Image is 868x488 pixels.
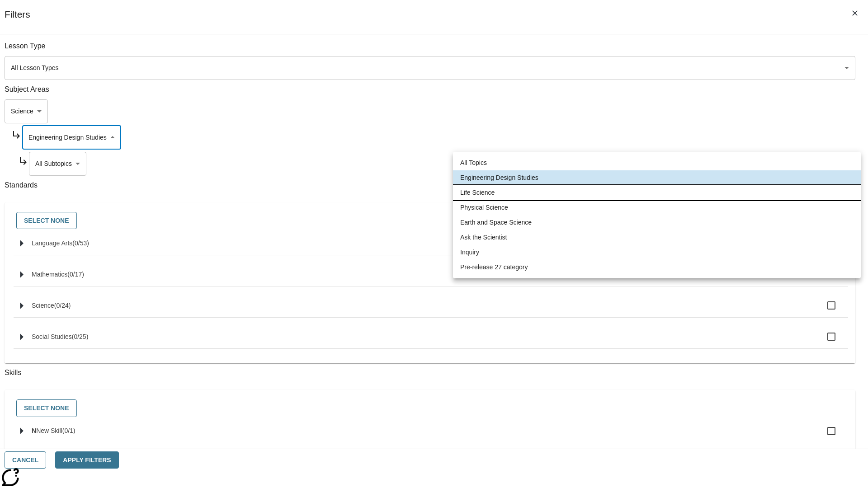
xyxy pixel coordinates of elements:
[453,215,861,230] li: Earth and Space Science
[453,185,861,200] li: Life Science
[453,200,861,215] li: Physical Science
[453,245,861,260] li: Inquiry
[453,230,861,245] li: Ask the Scientist
[453,260,861,275] li: Pre-release 27 category
[453,155,861,170] li: All Topics
[453,170,861,185] li: Engineering Design Studies
[453,152,861,278] ul: Select a topic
